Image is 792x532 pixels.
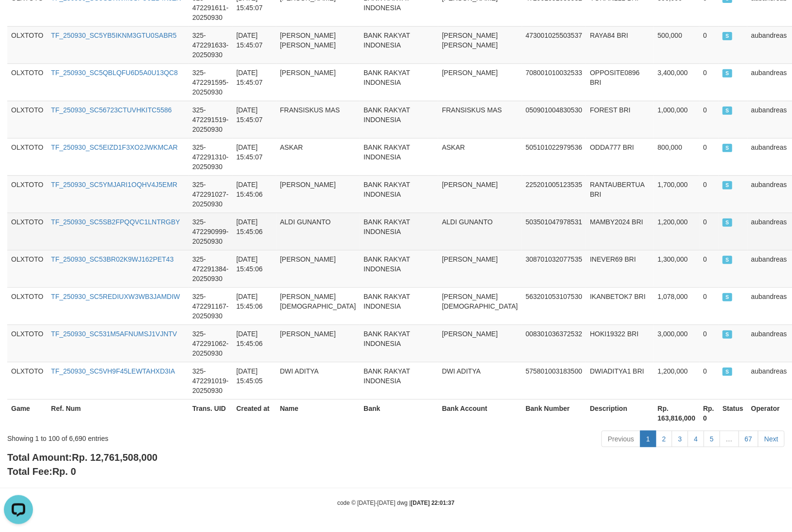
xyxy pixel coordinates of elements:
td: BANK RAKYAT INDONESIA [360,101,438,138]
td: FOREST BRI [586,101,654,138]
td: 325-472291027-20250930 [189,175,233,213]
td: OLXTOTO [7,138,47,175]
td: 325-472291062-20250930 [189,325,233,362]
td: OPPOSITE0896 BRI [586,63,654,101]
td: 1,700,000 [654,175,699,213]
td: 1,200,000 [654,213,699,250]
td: ODDA777 BRI [586,138,654,175]
td: BANK RAKYAT INDONESIA [360,250,438,287]
td: [PERSON_NAME] [276,325,360,362]
a: TF_250930_SC5YMJARI1OQHV4J5EMR [51,181,177,188]
td: [DATE] 15:45:06 [233,175,276,213]
td: 473001025503537 [522,26,586,63]
th: Bank Number [522,399,586,427]
a: Next [758,431,785,447]
td: [DATE] 15:45:06 [233,250,276,287]
td: BANK RAKYAT INDONESIA [360,138,438,175]
th: Ref. Num [47,399,188,427]
a: 2 [656,431,672,447]
td: 225201005123535 [522,175,586,213]
td: 0 [699,138,719,175]
th: Rp. 0 [699,399,719,427]
td: OLXTOTO [7,250,47,287]
td: [PERSON_NAME] [438,175,522,213]
td: [PERSON_NAME] [PERSON_NAME] [438,26,522,63]
a: … [720,431,739,447]
td: 708001010032533 [522,63,586,101]
td: [PERSON_NAME] [276,250,360,287]
a: Previous [602,431,640,447]
td: [DATE] 15:45:07 [233,138,276,175]
td: 0 [699,101,719,138]
a: TF_250930_SC5REDIUXW3WB3JAMDIW [51,293,180,300]
td: FRANSISKUS MAS [438,101,522,138]
span: SUCCESS [723,219,732,227]
span: SUCCESS [723,32,732,40]
td: MAMBY2024 BRI [586,213,654,250]
td: 325-472291633-20250930 [189,26,233,63]
th: Game [7,399,47,427]
td: 325-472291595-20250930 [189,63,233,101]
td: IKANBETOK7 BRI [586,287,654,325]
td: [PERSON_NAME] [276,63,360,101]
a: TF_250930_SC5YB5IKNM3GTU0SABR5 [51,31,176,39]
td: [PERSON_NAME] [438,325,522,362]
a: TF_250930_SC5EIZD1F3XO2JWKMCAR [51,143,177,151]
a: 67 [739,431,759,447]
a: TF_250930_SC53BR02K9WJ162PET43 [51,255,174,263]
td: BANK RAKYAT INDONESIA [360,325,438,362]
td: 0 [699,63,719,101]
td: BANK RAKYAT INDONESIA [360,63,438,101]
a: TF_250930_SC531M5AFNUMSJ1VJNTV [51,330,177,338]
td: 3,400,000 [654,63,699,101]
th: Status [719,399,747,427]
a: 4 [688,431,704,447]
td: 308701032077535 [522,250,586,287]
td: FRANSISKUS MAS [276,101,360,138]
span: SUCCESS [723,144,732,152]
td: 325-472291384-20250930 [189,250,233,287]
td: OLXTOTO [7,287,47,325]
td: 0 [699,213,719,250]
td: [DATE] 15:45:07 [233,26,276,63]
small: code © [DATE]-[DATE] dwg | [337,500,455,507]
b: Total Amount: [7,452,158,463]
span: Rp. 12,761,508,000 [72,452,158,463]
span: SUCCESS [723,330,732,339]
button: Open LiveChat chat widget [4,4,33,33]
td: DWI ADITYA [276,362,360,399]
th: Created at [233,399,276,427]
td: OLXTOTO [7,362,47,399]
td: ALDI GUNANTO [276,213,360,250]
td: 0 [699,325,719,362]
td: [DATE] 15:45:06 [233,213,276,250]
td: 325-472291167-20250930 [189,287,233,325]
td: OLXTOTO [7,101,47,138]
td: 0 [699,26,719,63]
td: BANK RAKYAT INDONESIA [360,213,438,250]
span: SUCCESS [723,181,732,189]
td: OLXTOTO [7,63,47,101]
td: [DATE] 15:45:07 [233,101,276,138]
span: SUCCESS [723,256,732,264]
td: 325-472291519-20250930 [189,101,233,138]
td: 325-472291310-20250930 [189,138,233,175]
td: [PERSON_NAME] [438,63,522,101]
td: [DATE] 15:45:06 [233,325,276,362]
span: SUCCESS [723,368,732,376]
th: Description [586,399,654,427]
td: OLXTOTO [7,175,47,213]
td: 1,000,000 [654,101,699,138]
td: 575801003183500 [522,362,586,399]
a: 1 [640,431,657,447]
td: 1,078,000 [654,287,699,325]
td: [PERSON_NAME] [PERSON_NAME] [276,26,360,63]
th: Bank [360,399,438,427]
td: ASKAR [276,138,360,175]
td: OLXTOTO [7,26,47,63]
td: BANK RAKYAT INDONESIA [360,26,438,63]
td: 563201053107530 [522,287,586,325]
td: HOKI19322 BRI [586,325,654,362]
td: 1,300,000 [654,250,699,287]
td: 008301036372532 [522,325,586,362]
